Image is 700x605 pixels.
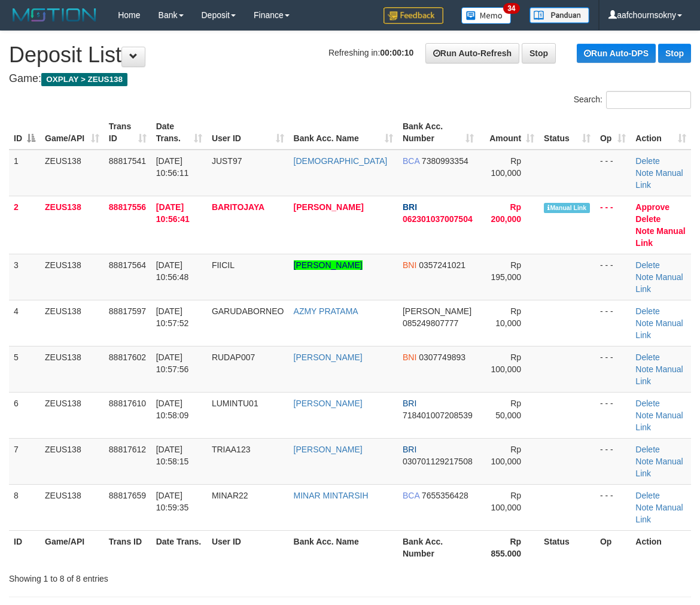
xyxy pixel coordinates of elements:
[403,411,473,420] span: Copy 718401007208539 to clipboard
[419,352,465,362] span: Copy 0307749893 to clipboard
[635,214,661,224] a: Delete
[156,306,189,328] span: [DATE] 10:57:52
[635,411,653,420] a: Note
[403,202,417,212] span: BRI
[156,445,189,466] span: [DATE] 10:58:15
[503,3,519,14] span: 34
[635,411,683,432] a: Manual Link
[635,503,653,512] a: Note
[104,530,151,564] th: Trans ID
[380,48,413,57] strong: 00:00:10
[9,254,40,300] td: 3
[635,306,659,316] a: Delete
[9,438,40,484] td: 7
[403,491,419,500] span: BCA
[491,202,521,224] span: Rp 200,000
[212,399,258,408] span: LUMINTU01
[403,457,473,466] span: Copy 030701129217508 to clipboard
[461,7,512,24] img: Button%20Memo.svg
[635,364,683,386] a: Manual Link
[635,272,653,282] a: Note
[40,196,104,254] td: ZEUS138
[595,484,631,530] td: - - -
[658,44,691,63] a: Stop
[9,6,100,24] img: MOTION_logo.png
[595,300,631,346] td: - - -
[109,306,146,316] span: 88817597
[403,445,416,454] span: BRI
[635,445,659,454] a: Delete
[403,214,473,224] span: Copy 062301037007504 to clipboard
[294,202,364,212] a: [PERSON_NAME]
[156,156,189,178] span: [DATE] 10:56:11
[156,202,190,224] span: [DATE] 10:56:41
[9,196,40,254] td: 2
[539,115,595,150] th: Status: activate to sort column ascending
[403,352,416,362] span: BNI
[9,568,283,585] div: Showing 1 to 8 of 8 entries
[574,91,691,109] label: Search:
[40,346,104,392] td: ZEUS138
[491,491,521,512] span: Rp 100,000
[522,43,556,63] a: Stop
[9,300,40,346] td: 4
[212,352,255,362] span: RUDAP007
[328,48,413,57] span: Refreshing in:
[403,399,416,408] span: BRI
[495,306,521,328] span: Rp 10,000
[156,491,189,512] span: [DATE] 10:59:35
[294,399,363,408] a: [PERSON_NAME]
[491,260,521,282] span: Rp 195,000
[422,491,468,500] span: Copy 7655356428 to clipboard
[294,445,363,454] a: [PERSON_NAME]
[384,7,443,24] img: Feedback.jpg
[419,260,465,270] span: Copy 0357241021 to clipboard
[40,530,104,564] th: Game/API
[635,399,659,408] a: Delete
[109,156,146,166] span: 88817541
[635,491,659,500] a: Delete
[41,73,127,86] span: OXPLAY > ZEUS138
[151,530,207,564] th: Date Trans.
[207,530,289,564] th: User ID
[595,115,631,150] th: Op: activate to sort column ascending
[403,318,458,328] span: Copy 085249807777 to clipboard
[294,352,363,362] a: [PERSON_NAME]
[294,306,358,316] a: AZMY PRATAMA
[635,318,683,340] a: Manual Link
[595,254,631,300] td: - - -
[606,91,691,109] input: Search:
[403,306,471,316] span: [PERSON_NAME]
[635,272,683,294] a: Manual Link
[9,392,40,438] td: 6
[40,438,104,484] td: ZEUS138
[156,260,189,282] span: [DATE] 10:56:48
[109,202,146,212] span: 88817556
[398,115,479,150] th: Bank Acc. Number: activate to sort column ascending
[9,115,40,150] th: ID: activate to sort column descending
[595,150,631,196] td: - - -
[9,530,40,564] th: ID
[491,352,521,374] span: Rp 100,000
[109,352,146,362] span: 88817602
[595,346,631,392] td: - - -
[212,156,242,166] span: JUST97
[595,392,631,438] td: - - -
[544,203,590,213] span: Manually Linked
[491,156,521,178] span: Rp 100,000
[635,226,685,248] a: Manual Link
[635,503,683,524] a: Manual Link
[635,364,653,374] a: Note
[151,115,207,150] th: Date Trans.: activate to sort column ascending
[577,44,656,63] a: Run Auto-DPS
[635,318,653,328] a: Note
[294,260,363,270] a: [PERSON_NAME]
[635,226,654,236] a: Note
[109,491,146,500] span: 88817659
[207,115,289,150] th: User ID: activate to sort column ascending
[109,399,146,408] span: 88817610
[156,352,189,374] span: [DATE] 10:57:56
[635,352,659,362] a: Delete
[403,260,416,270] span: BNI
[104,115,151,150] th: Trans ID: activate to sort column ascending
